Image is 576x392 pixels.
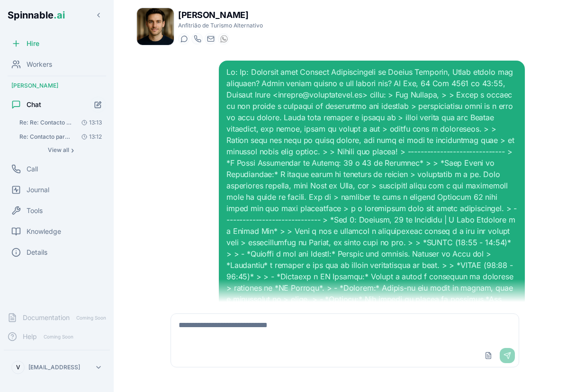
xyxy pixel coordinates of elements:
[4,78,110,93] div: [PERSON_NAME]
[27,248,47,257] span: Details
[48,146,69,154] span: View all
[90,97,106,113] button: Start new chat
[27,164,38,174] span: Call
[27,185,49,195] span: Journal
[15,130,106,143] button: Open conversation: Re: Contacto para Roteiro Personalizado em Lisboa Olá, Gabriel. Obrigada pela ...
[78,133,102,141] span: 13:12
[54,9,65,21] span: .ai
[73,313,109,322] span: Coming Soon
[178,9,263,22] h1: [PERSON_NAME]
[27,100,41,109] span: Chat
[23,313,70,322] span: Documentation
[27,206,43,215] span: Tools
[8,358,106,377] button: V[EMAIL_ADDRESS]
[15,116,106,129] button: Open conversation: Re: Re: Contacto para Roteiro Personalizado em Lisboa Obrigada, Podes tratar d...
[27,227,61,236] span: Knowledge
[137,8,174,45] img: Gabriel Ilyas
[191,33,203,45] button: Start a call with Gabriel Ilyas
[27,60,52,69] span: Workers
[19,133,73,141] span: Re: Contacto para Roteiro Personalizado em Lisboa Olá, Gabriel. Obrigada pela rápida resposta. E....
[218,33,229,45] button: WhatsApp
[27,39,39,48] span: Hire
[8,9,65,21] span: Spinnable
[15,144,106,156] button: Show all conversations
[19,119,73,126] span: Re: Re: Contacto para Roteiro Personalizado em Lisboa Obrigada, Podes tratar das reservas? A...: ...
[41,332,76,341] span: Coming Soon
[16,364,20,371] span: V
[178,33,189,45] button: Start a chat with Gabriel Ilyas
[78,119,102,126] span: 13:13
[71,146,74,154] span: ›
[205,33,216,45] button: Send email to gabriel@getspinnable.ai
[178,22,263,29] p: Anfitrião de Turismo Alternativo
[28,364,80,371] p: [EMAIL_ADDRESS]
[220,35,228,43] img: WhatsApp
[23,332,37,341] span: Help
